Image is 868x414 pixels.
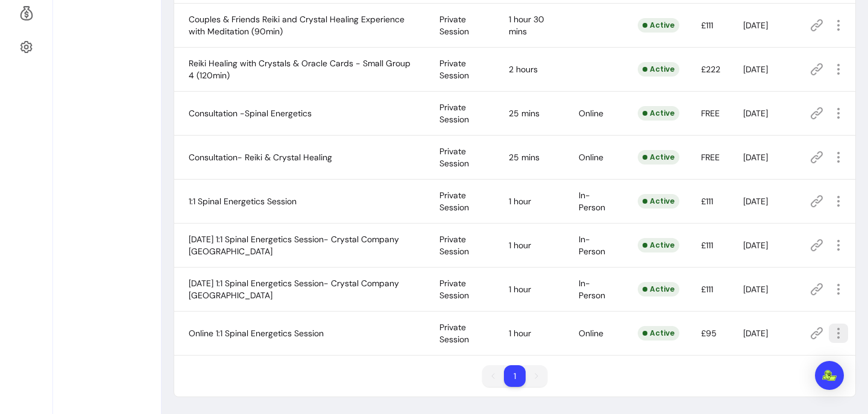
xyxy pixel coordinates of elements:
[189,234,399,257] span: [DATE] 1:1 Spinal Energetics Session- Crystal Company [GEOGRAPHIC_DATA]
[638,106,679,121] div: Active
[504,365,526,387] li: pagination item 1 active
[815,361,844,390] div: Open Intercom Messenger
[701,284,713,295] span: £111
[579,152,603,163] span: Online
[743,328,768,339] span: [DATE]
[579,234,605,257] span: In-Person
[638,62,679,77] div: Active
[743,284,768,295] span: [DATE]
[638,194,679,209] div: Active
[509,196,531,207] span: 1 hour
[701,64,720,75] span: £222
[189,278,399,301] span: [DATE] 1:1 Spinal Energetics Session- Crystal Company [GEOGRAPHIC_DATA]
[189,14,404,37] span: Couples & Friends Reiki and Crystal Healing Experience with Meditation (90min)
[743,196,768,207] span: [DATE]
[189,152,332,163] span: Consultation- Reiki & Crystal Healing
[476,359,553,393] nav: pagination navigation
[439,234,469,257] span: Private Session
[439,58,469,81] span: Private Session
[509,152,539,163] span: 25 mins
[701,196,713,207] span: £111
[743,152,768,163] span: [DATE]
[439,190,469,213] span: Private Session
[638,282,679,296] div: Active
[439,322,469,345] span: Private Session
[743,20,768,31] span: [DATE]
[509,328,531,339] span: 1 hour
[638,326,679,340] div: Active
[701,108,720,119] span: FREE
[509,240,531,251] span: 1 hour
[743,64,768,75] span: [DATE]
[701,328,717,339] span: £95
[638,150,679,165] div: Active
[509,108,539,119] span: 25 mins
[701,240,713,251] span: £111
[579,108,603,119] span: Online
[509,284,531,295] span: 1 hour
[189,108,312,119] span: Consultation -Spinal Energetics
[439,14,469,37] span: Private Session
[638,18,679,33] div: Active
[701,152,720,163] span: FREE
[579,328,603,339] span: Online
[579,190,605,213] span: In-Person
[14,33,38,61] a: Settings
[189,196,297,207] span: 1:1 Spinal Energetics Session
[638,238,679,252] div: Active
[509,64,538,75] span: 2 hours
[743,240,768,251] span: [DATE]
[509,14,544,37] span: 1 hour 30 mins
[439,146,469,169] span: Private Session
[439,278,469,301] span: Private Session
[439,102,469,125] span: Private Session
[579,278,605,301] span: In-Person
[701,20,713,31] span: £111
[189,58,410,81] span: Reiki Healing with Crystals & Oracle Cards - Small Group 4 (120min)
[189,328,324,339] span: Online 1:1 Spinal Energetics Session
[743,108,768,119] span: [DATE]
